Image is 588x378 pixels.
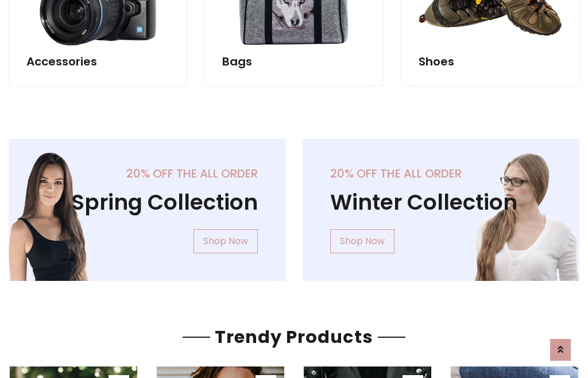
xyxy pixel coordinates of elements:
h5: 20% off the all order [36,167,258,180]
a: Shop Now [330,229,394,253]
h1: Winter Collection [330,190,552,215]
a: Shop Now [194,229,258,253]
h5: Shoes [419,55,562,68]
h5: 20% off the all order [330,167,552,180]
span: Trendy Products [210,325,378,349]
h5: Accessories [26,55,169,68]
h5: Bags [222,55,365,68]
h1: Spring Collection [36,190,258,215]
